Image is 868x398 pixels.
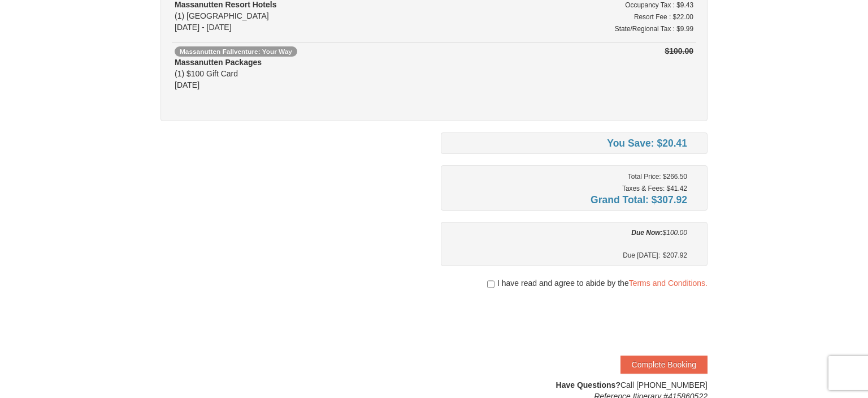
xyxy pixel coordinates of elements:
[175,58,262,67] strong: Massanutten Packages
[629,279,708,288] a: Terms and Conditions.
[663,250,687,261] span: $207.92
[449,194,687,206] h4: Grand Total: $307.92
[620,356,708,374] button: Complete Booking
[175,46,297,57] span: Massanutten Fallventure: Your Way
[449,227,687,238] div: $100.00
[497,277,708,289] span: I have read and agree to abide by the
[623,250,663,261] span: Due [DATE]:
[536,300,708,344] iframe: reCAPTCHA
[175,57,485,91] div: (1) $100 Gift Card [DATE]
[665,46,693,55] strike: $100.00
[556,380,620,390] strong: Have Questions?
[634,13,693,21] small: Resort Fee : $22.00
[615,25,693,33] small: State/Regional Tax : $9.99
[631,229,662,237] strong: Due Now:
[449,138,687,149] h4: You Save: $20.41
[625,1,693,9] small: Occupancy Tax : $9.43
[622,185,687,192] small: Taxes & Fees: $41.42
[628,173,687,181] small: Total Price: $266.50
